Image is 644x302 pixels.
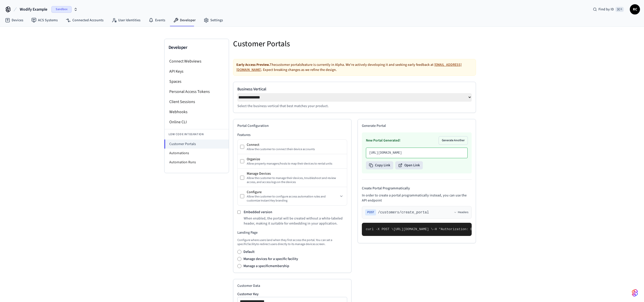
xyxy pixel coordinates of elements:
label: Business Vertical [237,86,472,92]
span: ⌘ K [615,7,624,12]
label: Embedded version [244,210,272,215]
h4: Create Portal Programmatically [362,186,472,191]
a: [EMAIL_ADDRESS][DOMAIN_NAME] [236,62,462,72]
button: Copy Link [366,161,393,169]
span: Wodify Example [20,6,47,12]
h2: Customer Data [237,283,347,288]
img: SeamLogoGradient.69752ec5.svg [632,289,638,297]
div: Allow property managers/hosts to map their devices to rental units [247,162,344,166]
h2: Generate Portal [362,123,472,128]
span: POST [365,209,376,215]
h3: Features [237,132,347,137]
label: Customer Key [237,292,347,296]
li: Connect Webviews [164,56,229,66]
li: Spaces [164,76,229,87]
button: Headers [454,210,468,214]
a: User Identities [108,16,144,25]
p: In order to create a portal programmatically instead, you can use the API endpoint [362,193,472,203]
li: Low Code Integration [164,129,229,139]
h2: Portal Configuration [237,123,347,128]
span: Find by ID [598,7,614,12]
strong: Early Access Preview. [236,62,270,67]
p: Configure where users land when they first access the portal. You can set a specific facility to ... [237,238,347,246]
h5: Customer Portals [233,39,351,49]
span: curl -X POST \ [366,227,393,231]
div: Allow the customer to connect their device accounts [247,147,344,151]
div: Organize [247,157,344,162]
a: Events [144,16,169,25]
label: Manage devices for a specific facility [243,256,298,261]
li: Automation Runs [164,158,229,167]
a: Connected Accounts [62,16,108,25]
a: Developer [169,16,200,25]
p: [URL][DOMAIN_NAME] [369,151,464,155]
div: Allow the customer to configure access automation rules and customize Instant Key branding [247,195,338,203]
span: [URL][DOMAIN_NAME] \ [393,227,433,231]
label: Default [243,249,255,254]
div: Connect [247,142,344,147]
label: Manage a specific membership [243,264,289,269]
h3: Developer [169,44,225,51]
div: Configure [247,190,338,195]
span: -H "Authorization: Bearer seam_api_key_123456" \ [433,227,528,231]
a: Settings [200,16,227,25]
li: Customer Portals [164,139,229,149]
h3: Landing Page [237,230,347,235]
li: API Keys [164,66,229,76]
li: Client Sessions [164,97,229,107]
button: Open Link [395,161,423,169]
button: Generate Another [439,136,468,145]
h3: New Portal Generated! [366,138,400,143]
div: Manage Devices [247,171,344,176]
span: /customers/create_portal [378,210,429,215]
li: Automations [164,149,229,158]
span: Sandbox [51,6,72,13]
li: Personal Access Tokens [164,87,229,97]
div: The customer portals feature is currently in Alpha. We're actively developing it and seeking earl... [233,59,476,76]
div: Allow the customer to manage their devices, troubleshoot and review access, and access logs on th... [247,176,344,184]
button: RC [630,4,640,14]
a: ACS Systems [27,16,62,25]
a: Devices [1,16,27,25]
span: RC [630,5,639,14]
div: Find by ID⌘ K [589,5,628,14]
li: Webhooks [164,107,229,117]
p: Select the business vertical that best matches your product. [237,104,472,109]
li: Online CLI [164,117,229,127]
p: When enabled, the portal will be created without a white-labeled header, making it suitable for e... [244,216,347,226]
